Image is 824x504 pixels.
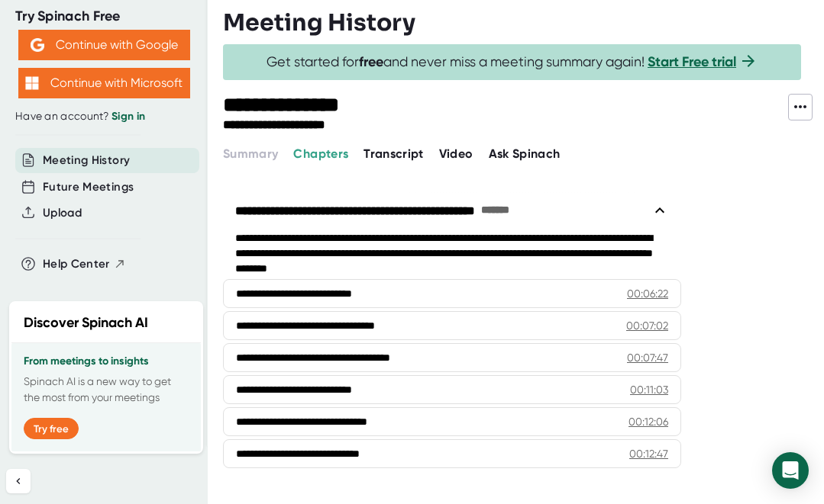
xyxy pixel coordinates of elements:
span: Chapters [293,146,348,161]
span: Ask Spinach [489,146,561,161]
div: 00:07:02 [626,318,668,333]
div: 00:11:03 [630,382,668,397]
div: Try Spinach Free [15,8,192,25]
button: Meeting History [43,152,130,169]
button: Chapters [293,145,348,163]
button: Transcript [364,145,424,163]
h3: Meeting History [223,9,415,37]
button: Collapse sidebar [6,469,31,493]
button: Continue with Google [18,30,190,60]
span: Transcript [364,146,424,161]
img: Aehbyd4JwY73AAAAAElFTkSuQmCC [31,38,44,52]
div: 00:06:22 [627,286,668,301]
h2: Discover Spinach AI [24,313,148,333]
div: Open Intercom Messenger [772,452,809,489]
span: Get started for and never miss a meeting summary again! [267,53,758,71]
p: Spinach AI is a new way to get the most from your meetings [24,374,189,406]
a: Start Free trial [648,53,736,70]
button: Try free [24,418,79,439]
div: 00:12:06 [629,414,668,429]
span: Help Center [43,255,110,273]
button: Video [439,145,473,163]
b: free [359,53,383,70]
button: Continue with Microsoft [18,68,190,98]
button: Summary [223,145,278,163]
button: Ask Spinach [489,145,561,163]
button: Future Meetings [43,178,134,196]
div: 00:12:47 [629,446,668,461]
span: Summary [223,146,278,161]
a: Sign in [111,110,145,123]
div: 00:07:47 [627,350,668,365]
div: Have an account? [15,110,192,124]
button: Help Center [43,255,126,273]
button: Upload [43,204,82,222]
h3: From meetings to insights [24,355,189,368]
span: Video [439,146,473,161]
